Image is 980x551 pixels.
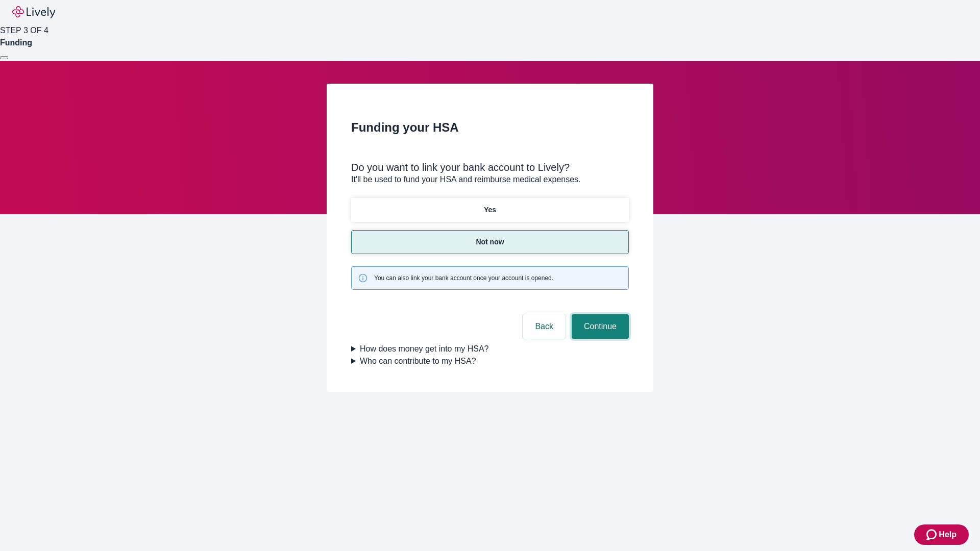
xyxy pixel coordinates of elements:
div: Do you want to link your bank account to Lively? [351,161,629,173]
span: Help [939,529,957,541]
button: Back [523,314,566,339]
p: Not now [476,237,504,247]
h2: Funding your HSA [351,118,629,137]
p: It'll be used to fund your HSA and reimburse medical expenses. [351,173,629,186]
svg: Zendesk support icon [926,529,939,541]
button: Zendesk support iconHelp [914,524,969,545]
p: Yes [484,205,496,215]
summary: Who can contribute to my HSA? [351,355,629,367]
button: Continue [572,314,629,339]
span: You can also link your bank account once your account is opened. [374,273,553,283]
img: Lively [12,6,55,18]
button: Not now [351,230,629,254]
button: Yes [351,198,629,222]
summary: How does money get into my HSA? [351,343,629,355]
